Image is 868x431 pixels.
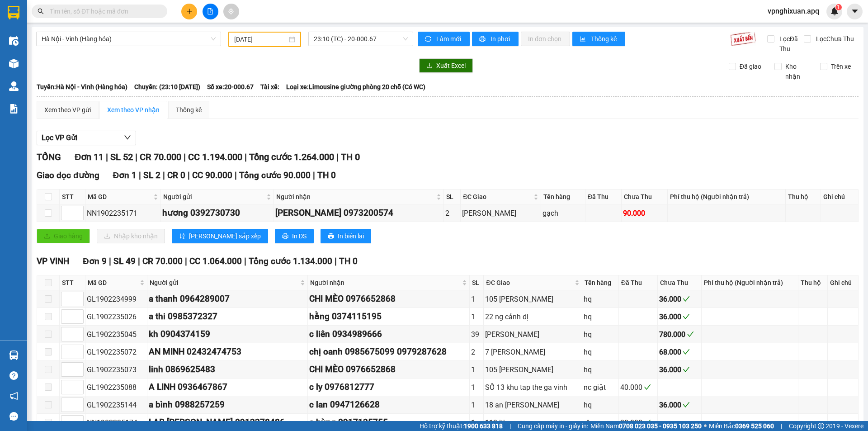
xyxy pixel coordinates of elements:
span: Tổng cước 1.264.000 [249,152,334,162]
span: SL 2 [143,170,160,180]
input: 19/02/2023 [234,34,287,44]
strong: 1900 633 818 [464,422,503,430]
button: bar-chartThống kê [572,32,625,46]
div: 36.000 [659,311,700,322]
span: Người gửi [163,192,265,202]
span: check [683,313,690,320]
span: sort-ascending [179,233,185,240]
img: warehouse-icon [9,59,19,68]
button: printerIn phơi [472,32,519,46]
div: CHI MÈO 0976652868 [309,363,468,376]
span: CC 1.064.000 [189,256,242,266]
div: GL1902235026 [87,311,146,322]
span: Làm mới [436,34,462,44]
span: check [683,348,690,355]
th: SL [470,275,484,290]
sup: 1 [835,4,842,10]
span: notification [9,392,18,400]
div: 780.000 [659,329,700,340]
div: hương 0392730730 [162,206,273,220]
div: kh 0904374159 [149,327,306,341]
span: Trên xe [827,62,854,71]
td: NN1902235171 [85,204,161,222]
span: In DS [292,231,307,241]
button: sort-ascending[PERSON_NAME] sắp xếp [172,229,268,243]
th: Thu hộ [798,275,828,290]
span: CR 70.000 [140,152,181,162]
div: 18 an [PERSON_NAME] [485,399,580,411]
th: Tên hàng [582,275,619,290]
button: uploadGiao hàng [37,229,90,243]
span: | [188,170,190,180]
span: | [244,256,246,266]
div: c lan 0947126628 [309,398,468,412]
div: NN1902235174 [87,417,146,428]
div: 2 [445,208,459,219]
button: printerIn DS [275,229,314,243]
span: Lọc Đã Thu [776,34,804,54]
div: 105 [PERSON_NAME] [485,364,580,375]
span: Tài xế: [260,82,279,92]
div: 1 [471,364,482,375]
span: | [106,152,108,162]
span: check [683,295,690,303]
span: Kho nhận [782,62,813,81]
span: | [235,170,237,180]
span: TỔNG [37,152,61,162]
div: 1 [471,311,482,322]
span: Hỗ trợ kỹ thuật: [420,421,503,431]
span: aim [228,8,234,14]
div: a bình 0988257259 [149,398,306,412]
strong: 0369 525 060 [735,422,774,430]
span: ĐC Giao [486,278,573,288]
div: 105 [PERSON_NAME] [485,294,580,305]
span: SL 52 [110,152,133,162]
span: Giao dọc đường [37,170,99,180]
span: Chuyến: (23:10 [DATE]) [134,82,200,92]
span: Lọc VP Gửi [42,132,77,143]
span: | [313,170,315,180]
td: GL1902234999 [85,290,147,308]
div: GL1902235144 [87,399,146,411]
span: copyright [818,423,824,429]
span: Tổng cước 1.134.000 [249,256,332,266]
span: printer [328,233,334,240]
span: Thống kê [591,34,618,44]
div: 68.000 [659,346,700,358]
span: check [687,331,694,338]
div: Xem theo VP nhận [107,105,160,115]
img: 9k= [730,32,756,46]
b: Tuyến: Hà Nội - Vinh (Hàng hóa) [37,83,127,90]
span: Đơn 9 [83,256,107,266]
button: plus [181,4,197,19]
span: | [135,152,137,162]
span: TH 0 [339,256,358,266]
span: | [245,152,247,162]
div: 1 [471,399,482,411]
div: NN1902235171 [87,208,159,219]
div: 1 [471,294,482,305]
div: răng [584,417,617,428]
th: Tên hàng [541,189,585,204]
button: aim [223,4,239,19]
img: warehouse-icon [9,36,19,46]
th: SL [444,189,461,204]
span: Mã GD [88,278,138,288]
img: icon-new-feature [830,7,839,15]
span: Lọc Chưa Thu [812,34,855,44]
div: gạch [542,208,584,219]
div: hq [584,329,617,340]
span: SL 49 [113,256,136,266]
div: hq [584,311,617,322]
div: 36.000 [659,294,700,305]
span: | [184,152,186,162]
span: sync [425,36,433,43]
div: 39 [471,329,482,340]
span: Đơn 11 [75,152,104,162]
span: Người nhận [276,192,434,202]
button: downloadXuất Excel [419,58,473,73]
span: question-circle [9,371,18,380]
span: Số xe: 20-000.67 [207,82,254,92]
div: 36.000 [659,399,700,411]
button: file-add [203,4,218,19]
